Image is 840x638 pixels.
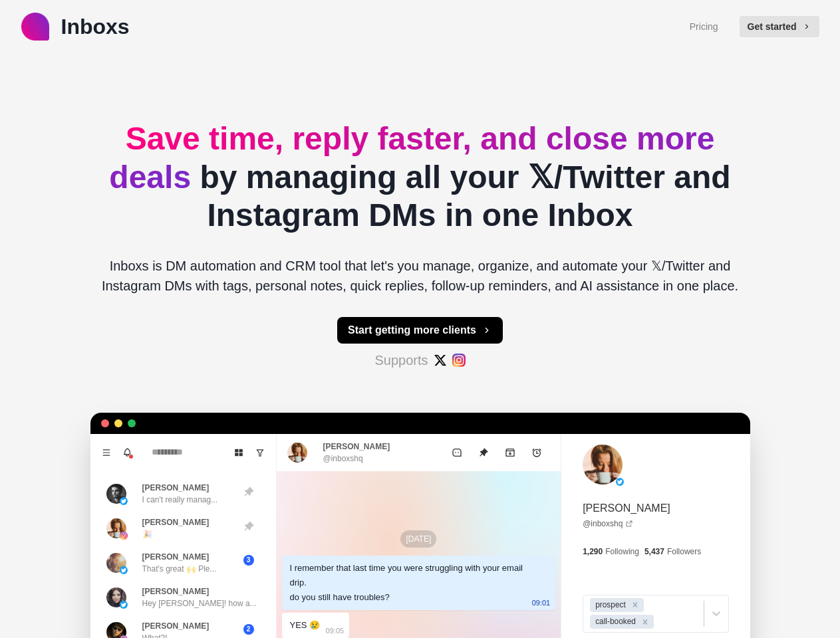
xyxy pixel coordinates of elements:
[142,482,210,494] p: [PERSON_NAME]
[21,13,49,41] img: logo
[434,354,447,367] img: #
[470,439,497,466] button: Unpin
[228,442,249,463] button: Board View
[90,120,750,235] h2: by managing all your 𝕏/Twitter and Instagram DMs in one Inbox
[591,615,638,629] div: call-booked
[117,442,138,463] button: Notifications
[61,11,130,43] p: Inboxs
[583,546,603,558] p: 1,290
[497,439,523,466] button: Archive
[249,442,271,463] button: Show unread conversations
[142,563,217,575] p: That's great 🙌 Ple...
[644,546,664,558] p: 5,437
[374,350,428,370] p: Supports
[120,601,128,609] img: picture
[583,500,670,516] p: [PERSON_NAME]
[323,441,390,453] p: [PERSON_NAME]
[290,561,527,605] div: I remember that last time you were struggling with your email drip. do you still have troubles?
[326,623,345,638] p: 09:05
[591,598,628,612] div: prospect
[444,439,470,466] button: Mark as unread
[142,551,210,563] p: [PERSON_NAME]
[583,445,623,484] img: picture
[106,553,126,573] img: picture
[583,518,633,530] a: @inboxshq
[616,478,624,486] img: picture
[142,494,218,506] p: I can't really manag...
[106,484,126,504] img: picture
[287,443,307,463] img: picture
[667,546,701,558] p: Followers
[120,532,128,540] img: picture
[243,624,254,635] span: 2
[243,555,254,566] span: 3
[400,530,436,548] p: [DATE]
[605,546,639,558] p: Following
[109,121,714,195] span: Save time, reply faster, and close more deals
[142,516,210,528] p: [PERSON_NAME]
[120,497,128,505] img: picture
[142,620,210,632] p: [PERSON_NAME]
[638,615,652,629] div: Remove call-booked
[452,354,466,367] img: #
[90,256,750,296] p: Inboxs is DM automation and CRM tool that let's you manage, organize, and automate your 𝕏/Twitter...
[142,597,257,609] p: Hey [PERSON_NAME]! how a...
[290,618,321,633] div: YES 😢
[142,528,152,540] p: 🎉
[532,595,551,610] p: 09:01
[21,11,130,43] a: logoInboxs
[628,598,642,612] div: Remove prospect
[96,442,117,463] button: Menu
[142,585,210,597] p: [PERSON_NAME]
[740,16,819,37] button: Get started
[106,518,126,538] img: picture
[337,317,503,344] button: Start getting more clients
[106,587,126,607] img: picture
[323,453,363,465] p: @inboxshq
[120,566,128,574] img: picture
[690,20,718,34] a: Pricing
[523,439,550,466] button: Add reminder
